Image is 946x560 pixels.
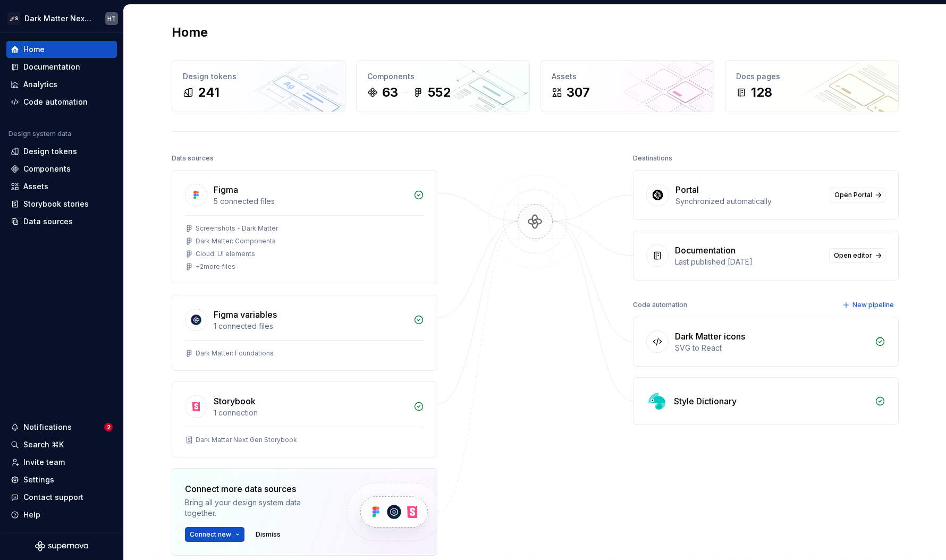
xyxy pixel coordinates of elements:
[23,97,88,107] div: Code automation
[6,58,117,75] a: Documentation
[6,489,117,506] button: Contact support
[567,84,590,101] div: 307
[540,60,714,112] a: Assets307
[633,151,672,166] div: Destinations
[2,7,121,30] button: 🚀SDark Matter Next GenHT
[23,492,83,503] div: Contact support
[6,41,117,58] a: Home
[852,301,894,309] span: New pipeline
[172,170,437,284] a: Figma5 connected filesScreenshots - Dark MatterDark Matter: ComponentsCloud: UI elements+2more files
[23,457,65,468] div: Invite team
[751,84,772,101] div: 128
[675,343,868,353] div: SVG to React
[23,44,45,55] div: Home
[23,422,72,432] div: Notifications
[367,71,519,82] div: Components
[185,497,328,519] div: Bring all your design system data together.
[214,183,238,196] div: Figma
[6,143,117,160] a: Design tokens
[675,183,699,196] div: Portal
[214,196,407,207] div: 5 connected files
[196,436,297,444] div: Dark Matter Next Gen Storybook
[172,151,214,166] div: Data sources
[7,12,20,25] div: 🚀S
[9,130,71,138] div: Design system data
[6,436,117,453] button: Search ⌘K
[834,191,872,199] span: Open Portal
[214,395,256,408] div: Storybook
[6,76,117,93] a: Analytics
[675,244,736,257] div: Documentation
[6,160,117,177] a: Components
[35,541,88,551] svg: Supernova Logo
[674,395,737,408] div: Style Dictionary
[839,298,899,312] button: New pipeline
[172,60,345,112] a: Design tokens241
[830,188,885,202] a: Open Portal
[6,471,117,488] a: Settings
[196,237,276,245] div: Dark Matter: Components
[256,530,281,539] span: Dismiss
[6,506,117,523] button: Help
[196,262,235,271] div: + 2 more files
[24,13,92,24] div: Dark Matter Next Gen
[183,71,334,82] div: Design tokens
[552,71,703,82] div: Assets
[172,381,437,457] a: Storybook1 connectionDark Matter Next Gen Storybook
[23,199,89,209] div: Storybook stories
[23,439,64,450] div: Search ⌘K
[23,62,80,72] div: Documentation
[356,60,530,112] a: Components63552
[829,248,885,263] a: Open editor
[23,79,57,90] div: Analytics
[675,330,745,343] div: Dark Matter icons
[214,408,407,418] div: 1 connection
[190,530,231,539] span: Connect new
[198,84,219,101] div: 241
[107,14,116,23] div: HT
[6,454,117,471] a: Invite team
[834,251,872,260] span: Open editor
[675,257,823,267] div: Last published [DATE]
[23,216,73,227] div: Data sources
[23,510,40,520] div: Help
[23,146,77,157] div: Design tokens
[196,349,274,358] div: Dark Matter: Foundations
[214,308,277,321] div: Figma variables
[382,84,398,101] div: 63
[251,527,285,542] button: Dismiss
[6,419,117,436] button: Notifications2
[185,527,244,542] button: Connect new
[23,474,54,485] div: Settings
[214,321,407,332] div: 1 connected files
[172,295,437,371] a: Figma variables1 connected filesDark Matter: Foundations
[725,60,899,112] a: Docs pages128
[196,250,255,258] div: Cloud: UI elements
[6,213,117,230] a: Data sources
[633,298,687,312] div: Code automation
[104,423,113,431] span: 2
[185,482,328,495] div: Connect more data sources
[23,164,71,174] div: Components
[6,196,117,213] a: Storybook stories
[675,196,823,207] div: Synchronized automatically
[6,178,117,195] a: Assets
[6,94,117,111] a: Code automation
[23,181,48,192] div: Assets
[172,24,208,41] h2: Home
[736,71,888,82] div: Docs pages
[428,84,451,101] div: 552
[196,224,278,233] div: Screenshots - Dark Matter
